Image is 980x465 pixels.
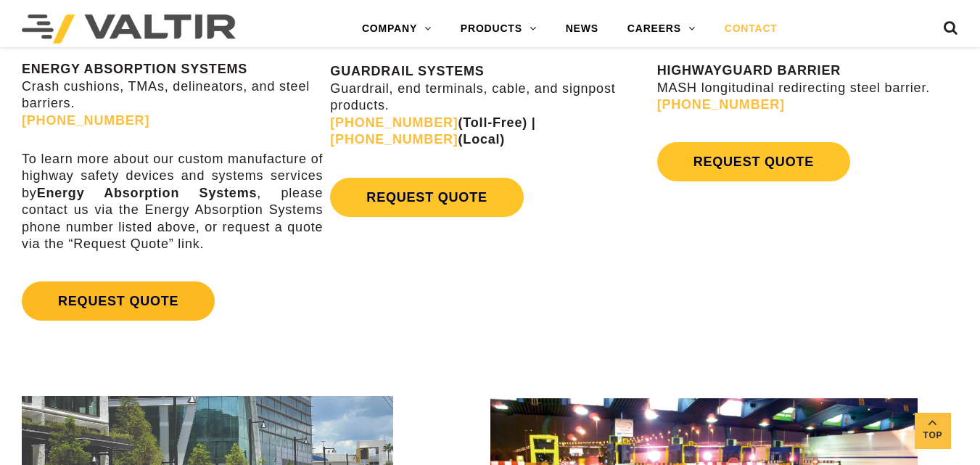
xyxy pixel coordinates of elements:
[446,15,551,44] a: PRODUCTS
[22,61,323,129] p: Crash cushions, TMAs, delineators, and steel barriers.
[915,413,951,449] a: Top
[330,178,523,217] a: REQUEST QUOTE
[330,64,484,78] strong: GUARDRAIL SYSTEMS
[915,427,951,444] span: Top
[347,15,446,44] a: COMPANY
[330,115,535,147] strong: (Toll-Free) | (Local)
[22,62,247,76] strong: ENERGY ABSORPTION SYSTEMS
[330,115,458,130] a: [PHONE_NUMBER]
[551,15,613,44] a: NEWS
[330,132,458,147] a: [PHONE_NUMBER]
[657,63,841,78] strong: HIGHWAYGUARD BARRIER
[37,186,258,200] strong: Energy Absorption Systems
[22,15,236,44] img: Valtir
[657,62,976,113] p: MASH longitudinal redirecting steel barrier.
[657,142,850,181] a: REQUEST QUOTE
[710,15,792,44] a: CONTACT
[613,15,710,44] a: CAREERS
[330,63,649,148] p: Guardrail, end terminals, cable, and signpost products.
[657,97,785,112] a: [PHONE_NUMBER]
[22,281,215,321] a: REQUEST QUOTE
[22,113,149,128] a: [PHONE_NUMBER]
[22,151,323,252] p: To learn more about our custom manufacture of highway safety devices and systems services by , pl...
